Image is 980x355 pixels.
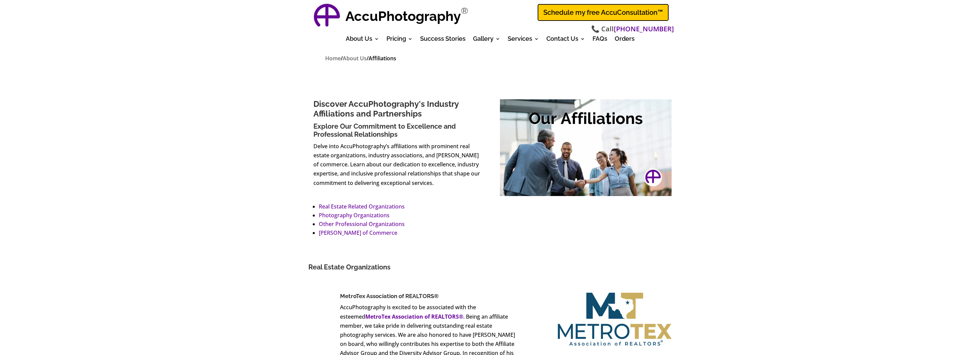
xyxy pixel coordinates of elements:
h2: Real Estate Organizations [308,263,672,275]
img: Affiliations And Partnerships Impact At Accuphotography [500,99,672,196]
span: Discover AccuPhotography's Industry Affiliations and Partnerships [313,99,459,119]
a: Services [508,36,539,44]
a: MetroTex Association of REALTORS® [340,293,439,300]
a: Photography Organizations [319,212,390,219]
a: Other Professional Organizations [319,220,405,228]
a: FAQs [593,36,607,44]
span: Affiliations [369,55,396,62]
span: 📞 Call [591,24,674,34]
a: Orders [615,36,635,44]
a: AccuPhotography Logo - Professional Real Estate Photography and Media Services in Dallas, Texas [312,2,342,32]
img: AccuPhotography [312,2,342,32]
a: Gallery [473,36,500,44]
a: Real Estate Related Organizations [319,203,405,210]
nav: breadcrumbs [325,54,655,63]
span: / [341,55,343,62]
a: [PERSON_NAME] of Commerce [319,229,397,236]
a: Contact Us [546,36,585,44]
p: Delve into AccuPhotography’s affiliations with prominent real estate organizations, industry asso... [313,142,480,193]
strong: AccuPhotography [345,8,461,24]
a: Home [325,55,341,63]
a: Pricing [386,36,413,44]
a: About Us [343,55,367,63]
h3: Affiliations and Partnerships Impact at AccuPhotography [500,200,672,203]
a: Success Stories [420,36,466,44]
a: MetroTex Association of REALTORS® [365,313,463,321]
h4: MetroTex Association of REALTORS® Logo - Real Estate Association in MetroTex Region [558,350,672,353]
h2: Explore Our Commitment to Excellence and Professional Relationships [313,122,480,142]
a: About Us [346,36,379,44]
span: / [367,55,369,62]
a: [PHONE_NUMBER] [614,24,674,34]
img: Metrotex Association Of Realtors&Reg; Logo - Real Estate Association In Metrotex Region [558,293,672,346]
sup: Registered Trademark [461,6,468,16]
a: Schedule my free AccuConsultation™ [538,4,669,21]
